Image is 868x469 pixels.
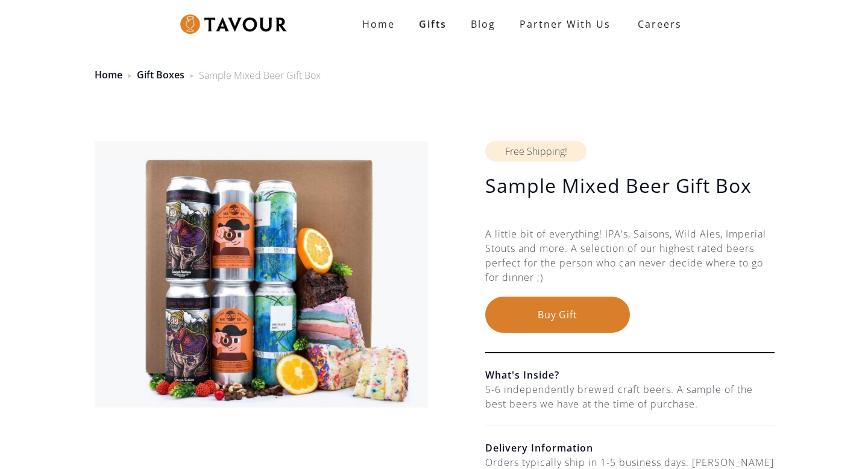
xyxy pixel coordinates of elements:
a: Home [95,68,122,81]
a: Gifts [407,12,459,36]
div: 5-6 independently brewed craft beers. A sample of the best beers we have at the time of purchase. [485,382,775,411]
a: Careers [623,7,691,41]
button: Buy Gift [485,297,630,333]
h6: Delivery Information [485,441,775,455]
strong: Home [362,17,395,31]
div: Free Shipping! [485,141,587,162]
strong: Careers [638,12,682,36]
a: Home [350,12,407,36]
div: Sample Mixed Beer Gift Box [199,68,321,83]
h1: Sample Mixed Beer Gift Box [485,174,775,198]
a: Gift Boxes [137,68,184,81]
a: partner with us [508,12,623,36]
h6: What's Inside? [485,368,775,382]
div: A little bit of everything! IPA's, Saisons, Wild Ales, Imperial Stouts and more. A selection of o... [485,227,775,297]
a: Blog [459,12,508,36]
